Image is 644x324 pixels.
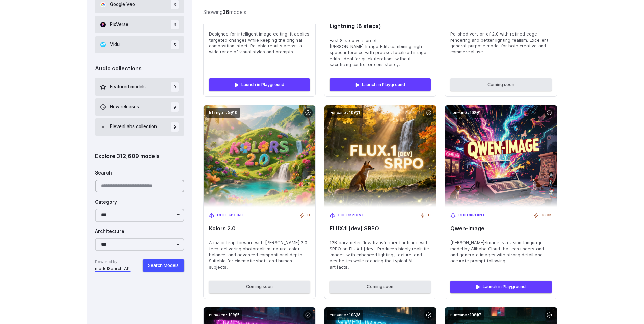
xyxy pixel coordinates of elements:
[171,102,179,112] span: 9
[330,78,431,91] a: Launch in Playground
[450,225,551,232] span: Qwen-Image
[448,310,484,320] code: runware:108@7
[143,259,184,272] button: Search Models
[171,40,179,49] span: 5
[307,212,310,218] span: 0
[95,98,185,116] button: New releases 9
[458,212,485,218] span: Checkpoint
[204,105,315,207] img: Kolors 2.0
[95,259,131,265] span: Powered by
[209,225,310,232] span: Kolors 2.0
[330,225,431,232] span: FLUX.1 [dev] SRPO
[450,281,551,293] a: Launch in Playground
[95,152,185,161] div: Explore 312,609 models
[209,240,310,270] span: A major leap forward with [PERSON_NAME] 2.0 tech, delivering photorealism, natural color balance,...
[428,212,431,218] span: 0
[95,64,185,73] div: Audio collections
[448,108,484,118] code: runware:108@1
[203,8,246,16] div: Showing models
[110,21,128,28] span: PixVerse
[110,1,135,8] span: Google Veo
[338,212,365,218] span: Checkpoint
[206,108,240,118] code: klingai:5@10
[450,240,551,264] span: [PERSON_NAME]-Image is a vision-language model by Alibaba Cloud that can understand and generate ...
[223,9,229,15] strong: 36
[171,82,179,91] span: 9
[110,123,157,131] span: ElevenLabs collection
[330,281,431,293] button: Coming soon
[95,180,185,193] input: Search
[95,16,185,33] button: PixVerse 6
[330,240,431,270] span: 12B‑parameter flow transformer finetuned with SRPO on FLUX.1 [dev]. Produces highly realistic ima...
[171,20,179,29] span: 6
[450,78,551,91] button: Coming soon
[110,103,139,111] span: New releases
[445,105,557,207] img: Qwen-Image
[95,118,185,136] button: ElevenLabs collection 9
[110,41,120,48] span: Vidu
[330,38,431,68] span: Fast 8-step version of [PERSON_NAME]‑Image‑Edit, combining high-speed inference with precise, loc...
[209,281,310,293] button: Coming soon
[95,265,131,272] a: modelSearch API
[206,310,242,320] code: runware:108@5
[327,108,363,118] code: runware:109@1
[95,169,112,177] label: Search
[171,122,179,132] span: 9
[95,238,185,251] select: Architecture
[110,83,146,91] span: Featured models
[95,78,185,95] button: Featured models 9
[95,228,124,235] label: Architecture
[95,199,117,206] label: Category
[217,212,244,218] span: Checkpoint
[324,105,436,207] img: FLUX.1 [dev] SRPO
[542,212,552,218] span: 18.0K
[450,31,551,55] span: Polished version of 2.0 with refined edge rendering and better lighting realism. Excellent genera...
[327,310,363,320] code: runware:108@6
[209,31,310,55] span: Designed for intelligent image editing, it applies targeted changes while keeping the original co...
[209,78,310,91] a: Launch in Playground
[95,36,185,53] button: Vidu 5
[95,209,185,222] select: Category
